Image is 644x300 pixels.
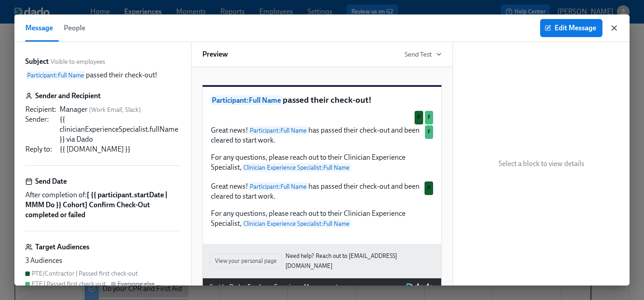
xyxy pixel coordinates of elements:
[60,114,180,144] div: {{ clinicianExperienceSpecialist.fullName }} via Dado
[25,57,49,67] label: Subject
[202,49,228,59] h6: Preview
[25,190,180,220] span: After completion of:
[540,19,602,37] button: Edit Message
[60,144,180,154] div: {{ [DOMAIN_NAME] }}
[415,111,423,124] div: Used by PTE/Contractor | Passed first check-out audience
[25,70,157,80] p: passed their check-out!
[32,269,138,278] div: PTE/Contractor | Passed first check-out
[210,181,434,229] div: Great news!Participant:Full Namehas passed their check-out and been cleared to start work. For an...
[60,105,180,114] div: Manager
[25,256,180,266] div: 3 Audiences
[35,176,67,186] h6: Send Date
[425,181,433,195] div: Used by PTE/Contractor | Passed first check-out audience
[25,114,56,144] div: Sender :
[425,111,433,124] div: Used by FTE | Passed first check-out audience
[210,282,338,292] div: Sent by Dado - Employee Experience Management
[546,24,596,33] span: Edit Message
[25,190,167,219] strong: [ ​{​{ participant.startDate | MMM Do }} Cohort] Confirm Check-Out completed or failed
[25,22,53,34] span: Message
[35,91,101,101] h6: Sender and Recipient
[35,242,89,252] h6: Target Audiences
[210,94,434,106] p: passed their check-out!
[25,105,56,114] div: Recipient :
[89,106,141,114] span: ( Work Email, Slack )
[406,283,434,290] img: Dado
[210,95,283,105] span: Participant : Full Name
[32,280,106,288] div: FTE | Passed first check-out
[25,71,86,79] span: Participant : Full Name
[405,50,442,59] button: Send Test
[215,257,277,266] span: View your personal page
[210,110,434,117] div: PF
[25,144,56,154] div: Reply to :
[453,42,630,286] div: Select a block to view details
[285,251,434,271] a: Need help? Reach out to [EMAIL_ADDRESS][DOMAIN_NAME]
[64,22,85,34] span: People
[117,280,154,288] div: Everyone else
[425,125,433,139] div: Used by FTE | Passed first check-out audience
[210,253,282,269] button: View your personal page
[210,124,434,173] div: Great news!Participant:Full Namehas passed their check-out and been cleared to start work. For an...
[51,57,105,66] span: Visible to employees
